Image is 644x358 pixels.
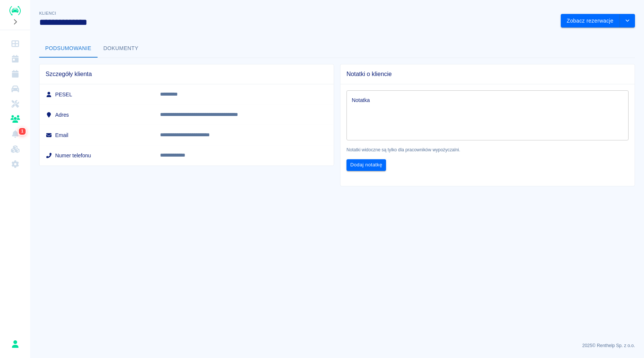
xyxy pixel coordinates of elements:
[9,17,21,27] button: Rozwiń nawigację
[39,342,635,349] p: 2025 © Renthelp Sp. z o.o.
[46,152,148,159] h6: Numer telefonu
[3,142,27,157] a: Widget WWW
[346,159,386,171] button: Dodaj notatkę
[3,126,27,142] a: Powiadomienia
[9,6,21,15] img: Renthelp
[346,146,629,153] p: Notatki widoczne są tylko dla pracowników wypożyczalni.
[3,81,27,96] a: Flota
[46,111,148,119] h6: Adres
[46,131,148,139] h6: Email
[346,70,629,78] span: Notatki o kliencie
[20,128,25,135] span: 1
[46,91,148,98] h6: PESEL
[98,40,145,58] button: Dokumenty
[3,111,27,126] a: Klienci
[3,66,27,81] a: Rezerwacje
[7,336,23,352] button: Rafał Płaza
[3,96,27,111] a: Serwisy
[3,157,27,172] a: Ustawienia
[46,70,328,78] span: Szczegóły klienta
[39,40,98,58] button: Podsumowanie
[39,11,56,15] span: Klienci
[3,51,27,66] a: Kalendarz
[620,14,635,28] button: drop-down
[3,36,27,51] a: Dashboard
[561,14,620,28] button: Zobacz rezerwacje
